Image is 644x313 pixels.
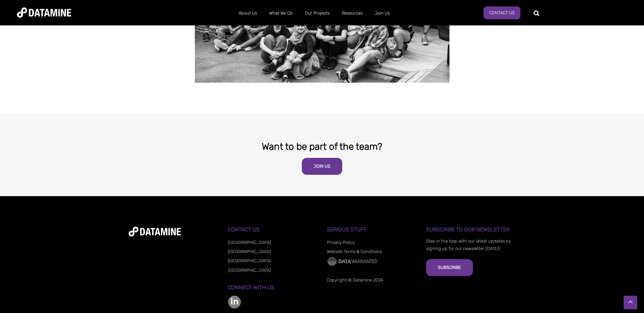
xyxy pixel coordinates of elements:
img: linkedin-color [228,295,241,309]
a: [GEOGRAPHIC_DATA] [228,249,271,254]
span: Want to be part of the team? [262,141,382,152]
a: Join Us [369,4,396,22]
a: Resources [336,4,369,22]
a: About Us [233,4,263,22]
img: Data Warranted Logo [327,256,378,266]
h3: Contact Us [228,227,317,233]
a: Join Us [302,158,342,175]
p: Copyright © Datamine 2024 [327,276,416,284]
p: Stay in the loop with our latest updates by signing up for our newsletter [DATE]! [426,237,515,252]
button: Subscribe [426,259,473,276]
a: [GEOGRAPHIC_DATA] [228,258,271,263]
img: Datamine [17,7,71,18]
img: datamine-logo-white [129,227,181,236]
a: What We Do [263,4,299,22]
h3: Serious Stuff [327,227,416,233]
h3: Connect with us [228,285,317,291]
a: Our Projects [299,4,336,22]
a: Contact Us [483,6,520,19]
a: [GEOGRAPHIC_DATA] [228,268,271,273]
h3: Subscribe to our Newsletter [426,227,515,233]
a: [GEOGRAPHIC_DATA] [228,240,271,245]
a: Privacy Policy [327,240,355,245]
a: Website Terms & Conditions [327,249,382,254]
